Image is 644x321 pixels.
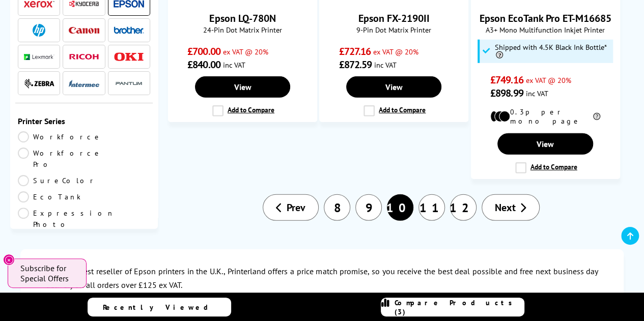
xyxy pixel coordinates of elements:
a: View [497,133,593,155]
span: £898.99 [490,86,523,100]
a: Pantum [114,77,144,90]
a: Epson EcoTank Pro ET-M16685 [480,12,611,25]
span: Shipped with 4.5K Black Ink Bottle* [494,43,610,60]
button: Close [3,254,15,266]
a: Canon [69,24,99,37]
p: As the largest reseller of Epson printers in the U.K., Printerland offers a price match promise, ... [46,265,598,292]
label: Add to Compare [515,162,577,173]
a: Zebra [24,77,54,90]
span: £872.59 [339,58,372,71]
span: ex VAT @ 20% [373,47,418,56]
span: £727.16 [339,45,371,58]
span: Prev [287,201,305,214]
img: Canon [69,27,99,34]
span: Next [495,201,516,214]
span: £840.00 [187,58,220,71]
img: Ricoh [69,54,99,60]
img: Xerox [24,1,54,8]
a: 8 [324,194,350,221]
a: EcoTank [18,191,84,202]
li: 0.3p per mono page [490,107,601,126]
span: A3+ Mono Multifunction Inkjet Printer [477,25,614,35]
span: Compare Products (3) [395,298,524,316]
a: SureColor [18,175,97,186]
a: Brother [114,24,144,37]
a: Next [482,194,540,221]
span: inc VAT [526,89,548,98]
img: HP [33,24,45,37]
span: £700.00 [187,45,220,58]
span: Recently Viewed [103,303,218,312]
a: Prev [263,194,319,221]
img: Lexmark [24,54,54,60]
a: Epson LQ-780N [209,12,275,25]
span: inc VAT [374,60,397,70]
img: Brother [114,26,144,34]
a: Expression Photo [18,208,115,230]
a: Workforce [18,131,102,142]
label: Add to Compare [363,105,426,116]
span: ex VAT @ 20% [526,75,571,85]
a: Intermec [69,77,99,90]
span: Printer Series [18,116,150,126]
span: Subscribe for Special Offers [20,263,76,283]
span: 9-Pin Dot Matrix Printer [325,25,463,35]
span: ex VAT @ 20% [223,47,268,56]
a: Compare Products (3) [381,298,524,316]
span: inc VAT [223,60,245,70]
a: 9 [355,194,382,221]
img: Pantum [114,77,144,90]
a: View [346,76,441,98]
img: Intermec [69,80,99,87]
img: Zebra [24,78,54,89]
a: View [195,76,290,98]
a: 11 [418,194,445,221]
a: HP [24,24,54,37]
a: Ricoh [69,50,99,63]
img: OKI [114,52,144,61]
a: Recently Viewed [88,298,231,316]
span: £749.16 [490,73,523,86]
a: 12 [450,194,477,221]
a: OKI [114,50,144,63]
a: Workforce Pro [18,148,102,170]
a: Epson FX-2190II [358,12,430,25]
label: Add to Compare [212,105,274,116]
span: 24-Pin Dot Matrix Printer [174,25,312,35]
a: Lexmark [24,50,54,63]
